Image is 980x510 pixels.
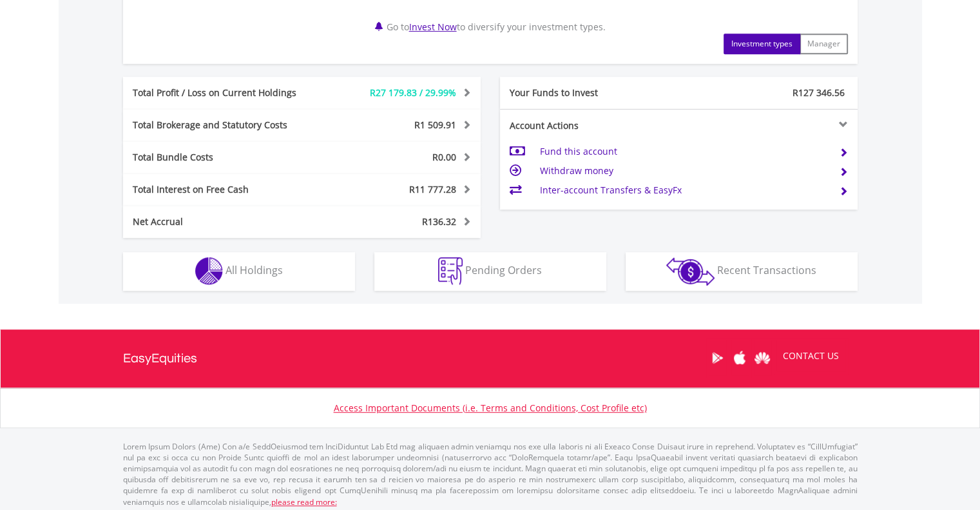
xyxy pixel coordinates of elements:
td: Withdraw money [539,161,829,181]
td: Inter-account Transfers & EasyFx [539,181,829,200]
div: Net Accrual [123,215,332,228]
span: All Holdings [226,263,283,277]
p: Lorem Ipsum Dolors (Ame) Con a/e SeddOeiusmod tem InciDiduntut Lab Etd mag aliquaen admin veniamq... [123,441,858,507]
img: holdings-wht.png [195,257,223,285]
a: Invest Now [409,21,457,33]
a: please read more: [271,496,337,507]
button: Manager [800,34,848,54]
a: Huawei [751,338,774,378]
img: transactions-zar-wht.png [666,257,715,286]
button: Investment types [724,34,800,54]
span: R11 777.28 [409,183,456,195]
div: Total Brokerage and Statutory Costs [123,119,332,132]
span: R136.32 [422,215,456,228]
span: R27 179.83 / 29.99% [370,86,456,99]
div: Your Funds to Invest [500,86,679,99]
div: Total Bundle Costs [123,151,332,164]
a: Apple [729,338,751,378]
button: All Holdings [123,252,355,291]
a: CONTACT US [774,338,848,374]
button: Pending Orders [374,252,606,291]
span: R1 509.91 [414,119,456,131]
span: Pending Orders [465,263,542,277]
img: pending_instructions-wht.png [438,257,463,285]
a: Google Play [706,338,729,378]
a: Access Important Documents (i.e. Terms and Conditions, Cost Profile etc) [334,402,647,414]
div: Account Actions [500,119,679,132]
span: R127 346.56 [793,86,845,99]
div: Total Profit / Loss on Current Holdings [123,86,332,99]
a: EasyEquities [123,329,197,387]
span: R0.00 [432,151,456,163]
span: Recent Transactions [717,263,816,277]
td: Fund this account [539,142,829,161]
div: Total Interest on Free Cash [123,183,332,196]
button: Recent Transactions [626,252,858,291]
